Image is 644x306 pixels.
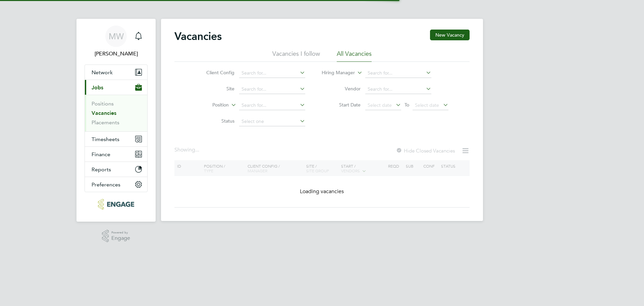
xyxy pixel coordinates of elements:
label: Site [196,86,234,92]
li: All Vacancies [337,50,372,62]
span: Select date [368,102,392,108]
a: Placements [92,119,119,126]
input: Search for... [239,101,305,110]
span: Preferences [92,181,120,188]
span: Max Williams [85,50,148,58]
div: Showing [174,146,201,154]
img: dovetailslate-logo-retina.png [98,199,134,210]
button: Preferences [85,177,147,192]
a: MW[PERSON_NAME] [85,26,148,58]
input: Search for... [239,69,305,78]
span: Timesheets [92,136,119,142]
input: Search for... [365,85,431,94]
span: Select date [415,102,439,108]
label: Client Config [196,70,234,76]
span: Finance [92,151,110,158]
span: Network [92,69,113,76]
span: Jobs [92,84,103,91]
label: Start Date [322,102,361,108]
a: Vacancies [92,110,116,116]
button: Reports [85,162,147,177]
button: Timesheets [85,132,147,146]
a: Positions [92,100,114,107]
li: Vacancies I follow [272,50,320,62]
a: Go to home page [85,199,148,210]
button: New Vacancy [430,30,470,40]
span: ... [195,146,199,153]
h2: Vacancies [174,30,222,43]
span: MW [109,32,124,41]
label: Hiring Manager [316,70,355,76]
label: Status [196,118,234,124]
input: Search for... [239,85,305,94]
div: Jobs [85,95,147,131]
label: Vendor [322,86,361,92]
nav: Main navigation [76,19,156,222]
label: Hide Closed Vacancies [396,147,455,154]
input: Select one [239,117,305,126]
input: Search for... [365,69,431,78]
span: Powered by [111,230,130,235]
button: Jobs [85,80,147,95]
span: To [402,100,411,109]
a: Powered byEngage [102,230,130,243]
span: Reports [92,166,111,173]
span: Engage [111,235,130,241]
label: Position [190,102,229,108]
button: Finance [85,147,147,162]
button: Network [85,65,147,80]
